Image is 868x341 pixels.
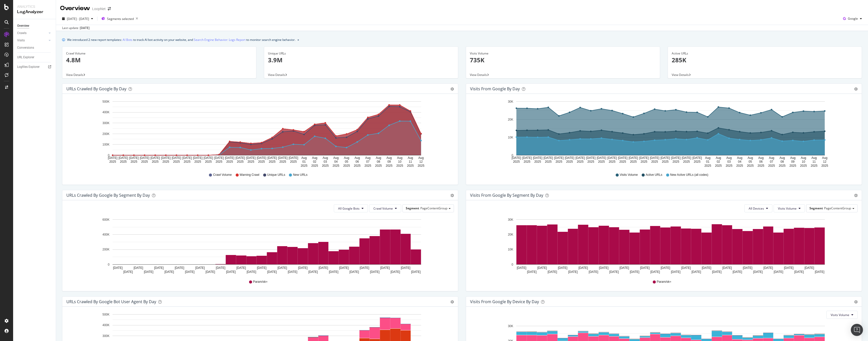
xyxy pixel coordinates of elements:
[17,9,52,15] div: LogAnalyzer
[123,270,133,274] text: [DATE]
[235,156,245,160] text: [DATE]
[102,143,110,146] text: 100K
[599,266,609,270] text: [DATE]
[823,160,827,163] text: 12
[527,270,537,274] text: [DATE]
[566,160,573,163] text: 2025
[290,160,297,163] text: 2025
[722,266,732,270] text: [DATE]
[334,160,338,163] text: 04
[113,266,123,270] text: [DATE]
[99,15,140,23] button: Segments selected
[748,156,753,160] text: Aug
[770,160,773,163] text: 07
[66,216,452,275] svg: A chart.
[308,270,318,274] text: [DATE]
[672,73,689,77] span: View Details
[108,263,110,266] text: 0
[257,266,266,270] text: [DATE]
[607,156,617,160] text: [DATE]
[470,56,656,64] p: 735K
[809,206,823,210] span: Segment
[17,23,29,29] div: Overview
[66,56,252,64] p: 4.8M
[450,194,454,197] div: gear
[650,270,660,274] text: [DATE]
[821,164,828,167] text: 2025
[470,73,487,77] span: View Details
[691,270,701,274] text: [DATE]
[17,23,52,29] a: Overview
[17,31,47,36] a: Crawls
[640,266,650,270] text: [DATE]
[293,173,307,177] span: New URLs
[508,248,513,251] text: 10K
[508,100,513,103] text: 30K
[578,266,588,270] text: [DATE]
[123,37,132,42] a: AI Bots
[534,160,541,163] text: 2025
[702,266,711,270] text: [DATE]
[508,118,513,121] text: 20K
[470,98,856,168] svg: A chart.
[206,270,215,274] text: [DATE]
[119,156,128,160] text: [DATE]
[619,160,626,163] text: 2025
[620,173,638,177] span: Visits Volume
[758,156,764,160] text: Aug
[681,266,691,270] text: [DATE]
[671,270,681,274] text: [DATE]
[769,156,774,160] text: Aug
[747,164,754,167] text: 2025
[672,56,858,64] p: 285K
[407,164,414,167] text: 2025
[17,55,52,60] a: URL Explorer
[267,173,285,177] span: Unique URLs
[329,270,338,274] text: [DATE]
[17,45,34,50] div: Conversions
[554,156,564,160] text: [DATE]
[216,266,225,270] text: [DATE]
[193,156,203,160] text: [DATE]
[556,160,562,163] text: 2025
[641,160,647,163] text: 2025
[17,55,34,60] div: URL Explorer
[391,270,400,274] text: [DATE]
[268,51,454,56] div: Unique URLs
[418,156,424,160] text: Aug
[334,204,368,212] button: All Google Bots
[60,15,95,23] button: [DATE] - [DATE]
[102,111,110,114] text: 400K
[225,156,234,160] text: [DATE]
[737,156,742,160] text: Aug
[333,164,339,167] text: 2025
[205,160,212,163] text: 2025
[401,266,411,270] text: [DATE]
[618,156,628,160] text: [DATE]
[62,26,90,30] div: Last update
[380,266,390,270] text: [DATE]
[268,56,454,64] p: 3.9M
[418,164,424,167] text: 2025
[420,206,447,210] span: PageContentGroup
[512,156,521,160] text: [DATE]
[120,160,127,163] text: 2025
[779,164,786,167] text: 2025
[470,216,856,275] div: A chart.
[267,156,277,160] text: [DATE]
[258,160,265,163] text: 2025
[278,266,287,270] text: [DATE]
[108,7,111,11] div: arrow-right-arrow-left
[744,204,772,212] button: All Devices
[826,311,858,319] button: Visits Volume
[154,266,164,270] text: [DATE]
[102,248,110,251] text: 200K
[66,73,83,77] span: View Details
[322,164,329,167] text: 2025
[759,160,763,163] text: 06
[738,160,742,163] text: 04
[609,270,619,274] text: [DATE]
[141,160,148,163] text: 2025
[780,160,784,163] text: 08
[609,160,615,163] text: 2025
